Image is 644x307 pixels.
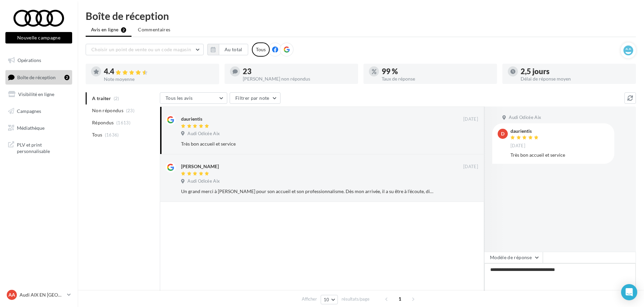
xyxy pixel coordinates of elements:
div: Tous [252,42,270,57]
span: Choisir un point de vente ou un code magasin [91,47,191,52]
p: Audi AIX EN [GEOGRAPHIC_DATA] [20,291,64,298]
span: [DATE] [463,164,478,170]
a: Boîte de réception2 [4,70,74,85]
div: Note moyenne [104,77,214,82]
div: Un grand merci à [PERSON_NAME] pour son accueil et son professionnalisme. Dès mon arrivée, il a s... [181,188,434,195]
a: Médiathèque [4,121,74,135]
span: PLV et print personnalisable [17,140,69,155]
div: 23 [243,68,353,75]
span: Audi Odicée Aix [187,178,220,184]
div: [PERSON_NAME] [181,163,219,170]
span: Opérations [18,57,41,63]
button: Nouvelle campagne [5,32,72,43]
div: daurientis [181,116,202,122]
button: Modèle de réponse [484,252,543,263]
button: Filtrer par note [230,92,281,104]
div: 99 % [382,68,492,75]
span: [DATE] [463,116,478,122]
div: Très bon accueil et service [510,152,609,158]
button: Au total [219,44,248,55]
span: Tous les avis [166,95,193,101]
span: (1613) [116,120,130,125]
span: [DATE] [510,143,525,149]
button: Choisir un point de vente ou un code magasin [86,44,204,55]
a: Opérations [4,53,74,67]
span: AA [8,291,15,298]
span: (23) [126,108,135,113]
span: résultats/page [342,296,370,302]
a: Campagnes [4,104,74,118]
button: Au total [207,44,248,55]
span: (1636) [105,132,119,137]
div: Open Intercom Messenger [621,284,637,300]
button: 10 [321,295,338,304]
div: 2,5 jours [521,68,631,75]
a: Visibilité en ligne [4,87,74,101]
div: [PERSON_NAME] non répondus [243,76,353,81]
span: Campagnes [17,108,41,114]
div: 2 [64,75,69,80]
span: 10 [324,297,329,302]
div: Très bon accueil et service [181,141,434,147]
span: Audi Odicée Aix [509,115,541,121]
span: Non répondus [92,107,123,114]
a: PLV et print personnalisable [4,137,74,157]
span: Boîte de réception [17,74,56,80]
button: Tous les avis [160,92,227,104]
div: Taux de réponse [382,76,492,81]
span: Audi Odicée Aix [187,131,220,137]
span: d [501,130,504,137]
div: daurientis [510,129,540,133]
span: Afficher [302,296,317,302]
span: Médiathèque [17,125,45,130]
span: Répondus [92,119,114,126]
div: 4.4 [104,68,214,75]
div: Boîte de réception [86,11,636,21]
span: Tous [92,131,102,138]
span: Commentaires [138,26,170,33]
span: Visibilité en ligne [18,91,54,97]
a: AA Audi AIX EN [GEOGRAPHIC_DATA] [5,288,72,301]
span: 1 [394,294,405,304]
div: Délai de réponse moyen [521,76,631,81]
